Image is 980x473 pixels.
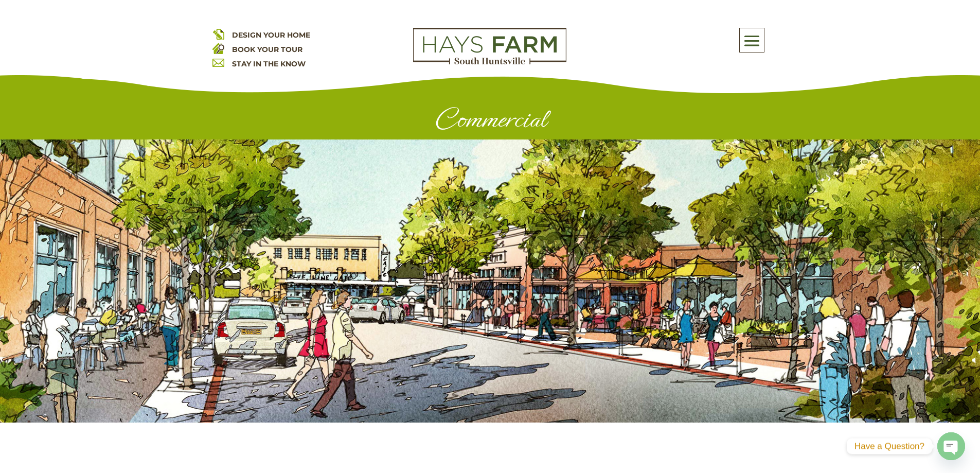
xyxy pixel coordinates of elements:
a: BOOK YOUR TOUR [232,45,302,54]
img: Logo [413,28,566,65]
h1: Commercial [212,104,768,139]
img: book your home tour [212,42,224,54]
a: hays farm homes huntsville development [413,58,566,67]
a: STAY IN THE KNOW [232,59,306,68]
